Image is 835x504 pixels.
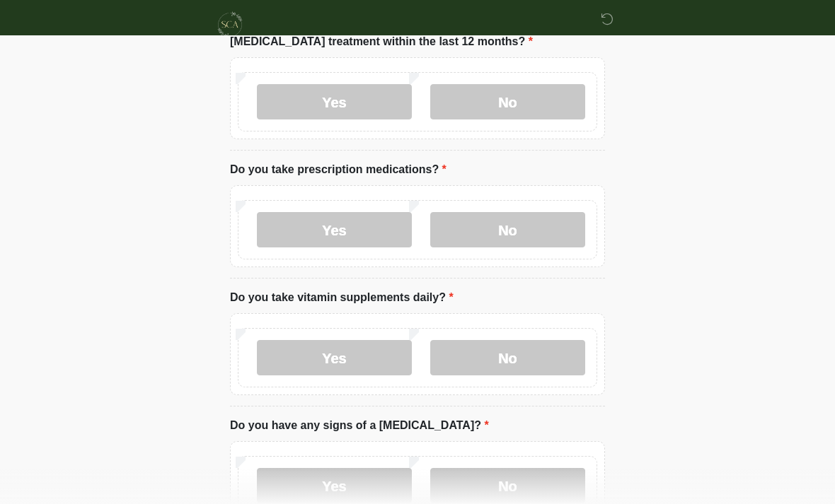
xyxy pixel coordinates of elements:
img: Skinchic Dallas Logo [216,11,244,39]
label: Do you take vitamin supplements daily? [230,289,454,306]
label: Do you have any signs of a [MEDICAL_DATA]? [230,417,489,434]
label: No [430,212,585,247]
label: Yes [257,212,412,247]
label: Do you take prescription medications? [230,161,447,178]
label: Yes [257,468,412,503]
label: No [430,340,585,375]
label: No [430,468,585,503]
label: No [430,84,585,119]
label: Yes [257,340,412,375]
label: Yes [257,84,412,119]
